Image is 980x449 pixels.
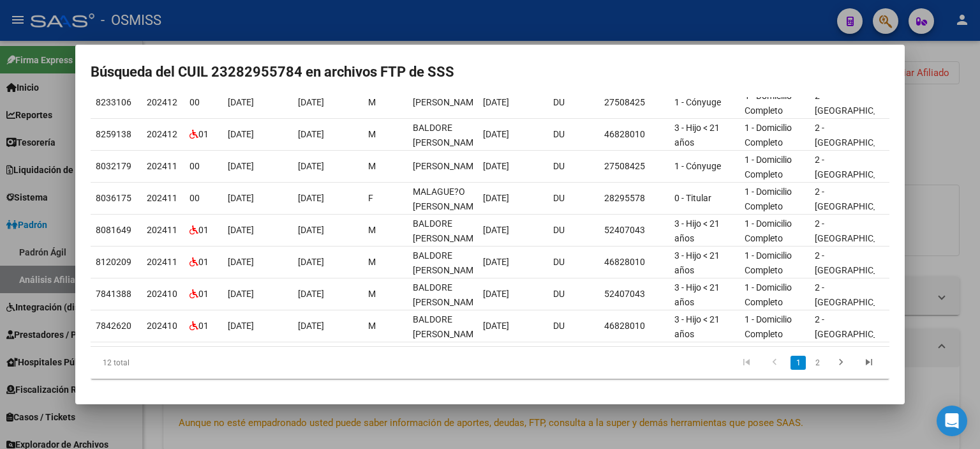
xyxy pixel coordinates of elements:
span: [DATE] [483,321,509,331]
h2: Búsqueda del CUIL 23282955784 en archivos FTP de SSS [91,60,889,84]
span: 1 - Domicilio Completo [745,155,792,179]
span: [DATE] [228,257,254,267]
div: 00 [189,191,218,206]
span: [DATE] [228,129,254,139]
span: 202411 [147,193,177,203]
span: 202411 [147,225,177,235]
span: [DATE] [228,321,254,331]
span: BALDORE TEO BENICIO [413,218,481,243]
span: [DATE] [483,161,509,171]
div: 52407043 [604,223,664,238]
span: 1 - Domicilio Completo [745,186,792,211]
div: 46828010 [604,319,664,333]
a: go to previous page [762,356,787,370]
span: 3 - Hijo < 21 años [674,250,720,275]
span: BALDORE RAMIRO LEONEL [413,314,481,339]
span: 8233106 [96,97,131,107]
span: [DATE] [228,289,254,299]
span: 1 - Cónyuge [674,161,721,171]
a: go to last page [857,356,881,370]
span: 3 - Hijo < 21 años [674,218,720,243]
span: [DATE] [228,193,254,203]
div: Open Intercom Messenger [937,406,967,436]
div: DU [553,191,594,206]
div: 01 [189,319,218,333]
span: BALDORE TEO BENICIO [413,282,481,307]
span: 1 - Domicilio Completo [745,314,792,339]
span: [DATE] [483,129,509,139]
span: 202411 [147,257,177,267]
div: DU [553,159,594,174]
span: 202412 [147,129,177,139]
span: BALDORE PEDRO EDUARDO [413,161,481,171]
span: 2 - [GEOGRAPHIC_DATA] [815,250,901,275]
span: 3 - Hijo < 21 años [674,314,720,339]
div: 27508425 [604,95,664,110]
span: [DATE] [483,225,509,235]
span: [DATE] [298,161,324,171]
span: 202411 [147,161,177,171]
span: 7841388 [96,289,131,299]
div: DU [553,127,594,142]
div: 46828010 [604,255,664,270]
span: 8032179 [96,161,131,171]
span: 1 - Domicilio Completo [745,282,792,307]
span: BALDORE RAMIRO LEONEL [413,123,481,148]
span: [DATE] [228,97,254,107]
div: 01 [189,223,218,238]
div: 27508425 [604,159,664,174]
span: [DATE] [298,289,324,299]
span: 202410 [147,321,177,331]
span: M [368,161,376,171]
div: 01 [189,127,218,142]
span: 202410 [147,289,177,299]
div: DU [553,95,594,110]
span: 2 - [GEOGRAPHIC_DATA] [815,155,901,179]
li: page 1 [789,352,808,374]
span: BALDORE RAMIRO LEONEL [413,250,481,275]
span: [DATE] [228,161,254,171]
span: [DATE] [298,321,324,331]
span: [DATE] [483,97,509,107]
span: 1 - Domicilio Completo [745,250,792,275]
span: 7842620 [96,321,131,331]
span: [DATE] [298,129,324,139]
span: M [368,97,376,107]
span: [DATE] [483,289,509,299]
span: M [368,321,376,331]
span: [DATE] [298,225,324,235]
div: 52407043 [604,287,664,301]
span: 2 - [GEOGRAPHIC_DATA] [815,123,901,148]
span: 1 - Cónyuge [674,97,721,107]
span: 8120209 [96,257,131,267]
div: 01 [189,287,218,301]
span: 8081649 [96,225,131,235]
span: 8259138 [96,129,131,139]
span: MALAGUE?O FLORENCIA MICAELA [413,186,481,211]
span: 3 - Hijo < 21 años [674,282,720,307]
div: DU [553,255,594,270]
div: 00 [189,95,218,110]
span: 2 - [GEOGRAPHIC_DATA] [815,218,901,243]
div: 01 [189,255,218,270]
span: M [368,129,376,139]
span: M [368,289,376,299]
span: 1 - Domicilio Completo [745,123,792,148]
span: [DATE] [228,225,254,235]
div: 46828010 [604,127,664,142]
div: DU [553,319,594,333]
div: DU [553,287,594,301]
div: 00 [189,159,218,174]
span: 1 - Domicilio Completo [745,218,792,243]
span: 2 - [GEOGRAPHIC_DATA] [815,186,901,211]
span: [DATE] [298,257,324,267]
span: [DATE] [298,97,324,107]
span: F [368,193,373,203]
span: 202412 [147,97,177,107]
span: [DATE] [483,193,509,203]
a: go to next page [829,356,853,370]
li: page 2 [808,352,827,374]
a: 2 [810,356,825,370]
span: [DATE] [298,193,324,203]
span: 2 - [GEOGRAPHIC_DATA] [815,314,901,339]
